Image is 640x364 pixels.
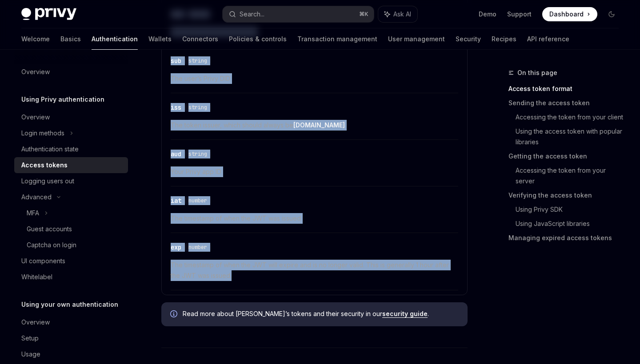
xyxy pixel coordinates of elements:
[382,310,428,318] a: security guide
[188,104,207,111] span: string
[517,67,557,78] span: On this page
[516,124,626,149] a: Using the access token with popular libraries
[479,10,496,19] a: Demo
[21,192,52,202] div: Advanced
[171,260,458,281] span: The timestamp of when the JWT will expire and is no longer valid. This is generally 1 hour after ...
[27,224,72,234] div: Guest accounts
[182,28,218,50] a: Connectors
[508,231,626,245] a: Managing expired access tokens
[21,299,118,310] h5: Using your own authentication
[21,176,74,186] div: Logging users out
[14,269,128,285] a: Whitelabel
[171,73,458,84] span: The user’s Privy DID
[21,28,50,50] a: Welcome
[21,112,50,123] div: Overview
[508,188,626,202] a: Verifying the access token
[21,8,76,20] img: dark logo
[183,309,459,318] span: Read more about [PERSON_NAME]’s tokens and their security in our .
[507,10,532,19] a: Support
[171,243,181,252] div: exp
[604,7,619,21] button: Toggle dark mode
[27,208,39,218] div: MFA
[240,9,264,20] div: Search...
[14,157,128,173] a: Access tokens
[527,28,569,50] a: API reference
[188,244,207,251] span: number
[508,96,626,110] a: Sending the access token
[171,213,458,224] span: The timestamp of when the JWT was issued
[516,110,626,124] a: Accessing the token from your client
[297,28,377,50] a: Transaction management
[229,28,287,50] a: Policies & controls
[171,150,181,158] div: aud
[516,217,626,231] a: Using JavaScript libraries
[21,317,50,328] div: Overview
[92,28,138,50] a: Authentication
[188,57,207,64] span: string
[60,28,81,50] a: Basics
[14,253,128,269] a: UI components
[171,196,181,205] div: iat
[508,82,626,96] a: Access token format
[21,349,40,360] div: Usage
[14,237,128,253] a: Captcha on login
[21,256,65,266] div: UI components
[508,149,626,163] a: Getting the access token
[492,28,516,50] a: Recipes
[21,333,39,344] div: Setup
[21,67,50,77] div: Overview
[148,28,172,50] a: Wallets
[14,314,128,330] a: Overview
[21,272,52,282] div: Whitelabel
[21,94,104,105] h5: Using Privy authentication
[293,121,345,129] a: [DOMAIN_NAME]
[393,10,411,19] span: Ask AI
[14,330,128,346] a: Setup
[516,163,626,188] a: Accessing the token from your server
[14,221,128,237] a: Guest accounts
[188,197,207,204] span: number
[21,144,79,154] div: Authentication state
[188,150,207,158] span: string
[516,202,626,217] a: Using Privy SDK
[359,11,368,18] span: ⌘ K
[171,120,458,131] span: The token issuer, which should always be
[388,28,445,50] a: User management
[549,10,584,19] span: Dashboard
[21,160,68,170] div: Access tokens
[170,310,179,319] svg: Info
[14,173,128,189] a: Logging users out
[14,141,128,157] a: Authentication state
[171,56,181,65] div: sub
[223,6,373,22] button: Search...⌘K
[14,64,128,80] a: Overview
[27,240,76,250] div: Captcha on login
[456,28,481,50] a: Security
[171,166,458,177] span: Your Privy app ID
[14,109,128,125] a: Overview
[14,346,128,362] a: Usage
[21,128,64,138] div: Login methods
[542,7,597,21] a: Dashboard
[171,103,181,112] div: iss
[378,6,417,22] button: Ask AI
